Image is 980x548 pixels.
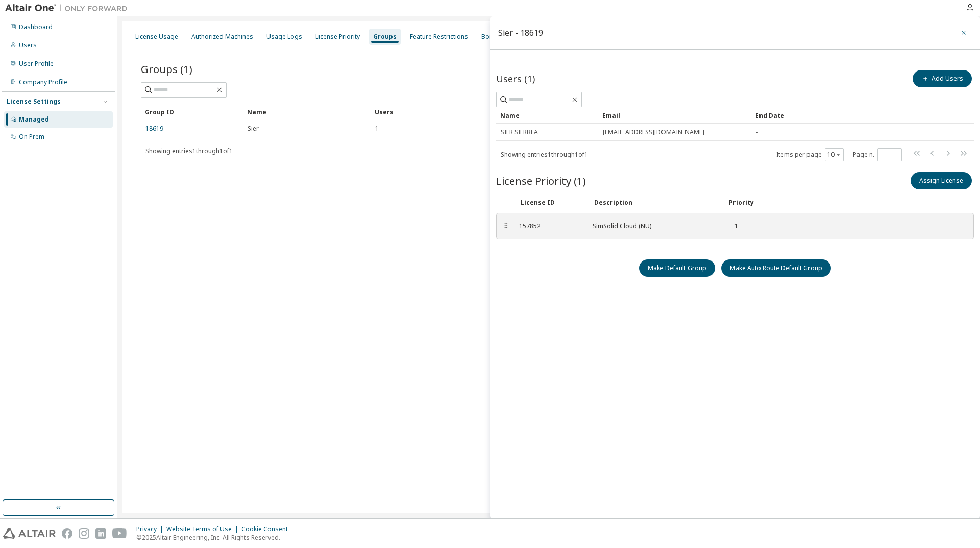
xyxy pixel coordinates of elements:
[112,528,127,539] img: youtube.svg
[721,259,831,277] button: Make Auto Route Default Group
[501,150,588,159] span: Showing entries 1 through 1 of 1
[375,125,379,133] span: 1
[19,115,49,124] div: Managed
[501,128,538,136] span: SIER SIERBLA
[95,528,106,539] img: linkedin.svg
[521,199,582,207] div: License ID
[639,259,715,277] button: Make Default Group
[19,133,44,141] div: On Prem
[602,107,747,124] div: Email
[248,125,259,133] span: Sier
[136,533,294,542] p: © 2025 Altair Engineering, Inc. All Rights Reserved.
[594,199,717,207] div: Description
[62,528,72,539] img: facebook.svg
[136,525,166,533] div: Privacy
[19,41,37,50] div: Users
[755,107,945,124] div: End Date
[145,104,239,120] div: Group ID
[266,33,302,41] div: Usage Logs
[729,199,754,207] div: Priority
[519,222,580,230] div: 157852
[373,33,397,41] div: Groups
[135,33,178,41] div: License Usage
[166,525,241,533] div: Website Terms of Use
[19,60,54,68] div: User Profile
[776,148,844,161] span: Items per page
[375,104,928,120] div: Users
[145,147,233,155] span: Showing entries 1 through 1 of 1
[141,62,192,76] span: Groups (1)
[496,73,535,85] span: Users (1)
[913,70,972,87] button: Add Users
[593,222,715,230] div: SimSolid Cloud (NU)
[498,29,543,37] div: Sier - 18619
[603,128,704,136] span: [EMAIL_ADDRESS][DOMAIN_NAME]
[79,528,89,539] img: instagram.svg
[481,33,529,41] div: Borrow Settings
[19,78,67,86] div: Company Profile
[247,104,366,120] div: Name
[145,125,163,133] a: 18619
[727,222,738,230] div: 1
[315,33,360,41] div: License Priority
[19,23,53,31] div: Dashboard
[191,33,253,41] div: Authorized Machines
[500,107,594,124] div: Name
[7,98,61,106] div: License Settings
[853,148,902,161] span: Page n.
[410,33,468,41] div: Feature Restrictions
[241,525,294,533] div: Cookie Consent
[827,151,841,159] button: 10
[756,128,758,136] span: -
[3,528,56,539] img: altair_logo.svg
[503,222,509,230] div: ⠿
[5,3,133,13] img: Altair One
[911,172,972,189] button: Assign License
[496,174,586,188] span: License Priority (1)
